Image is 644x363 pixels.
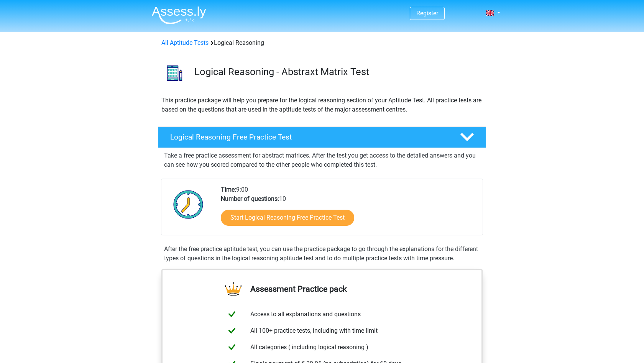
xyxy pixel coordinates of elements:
[416,10,438,17] a: Register
[164,151,480,169] p: Take a free practice assessment for abstract matrices. After the test you get access to the detai...
[221,186,236,193] b: Time:
[155,126,489,148] a: Logical Reasoning Free Practice Test
[158,57,191,89] img: logical reasoning
[161,96,483,114] p: This practice package will help you prepare for the logical reasoning section of your Aptitude Te...
[221,210,354,226] a: Start Logical Reasoning Free Practice Test
[170,133,448,141] h4: Logical Reasoning Free Practice Test
[158,38,486,48] div: Logical Reasoning
[215,185,482,235] div: 9:00 10
[161,245,483,263] div: After the free practice aptitude test, you can use the practice package to go through the explana...
[152,6,206,24] img: Assessly
[161,39,209,46] a: All Aptitude Tests
[194,66,480,78] h3: Logical Reasoning - Abstraxt Matrix Test
[169,185,208,223] img: Clock
[221,195,279,202] b: Number of questions:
